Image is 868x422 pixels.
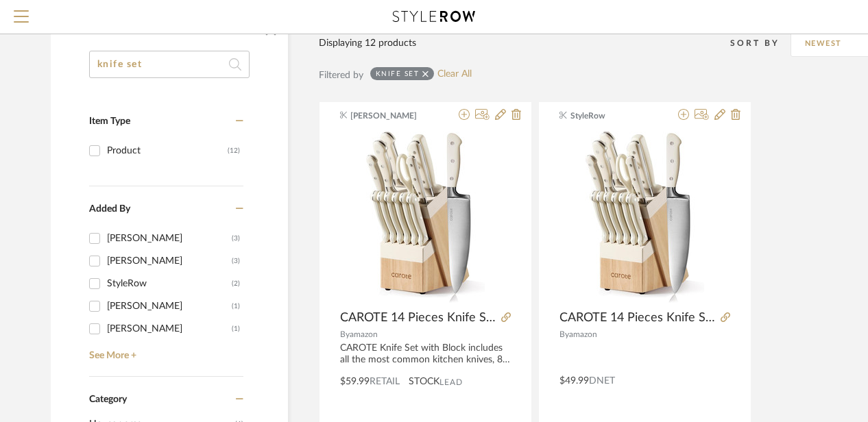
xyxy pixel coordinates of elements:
[559,330,569,338] span: By
[370,377,400,386] span: Retail
[340,330,350,338] span: By
[350,110,437,122] span: [PERSON_NAME]
[228,140,240,162] div: (12)
[89,394,127,406] span: Category
[340,377,370,386] span: $59.99
[107,295,232,317] div: [PERSON_NAME]
[376,69,420,78] div: knife set
[350,330,378,338] span: amazon
[559,376,589,386] span: $49.99
[86,340,243,362] a: See More +
[107,227,232,249] div: [PERSON_NAME]
[340,132,511,303] div: 0
[257,16,285,44] button: Close
[89,51,250,78] input: Search within 12 results
[409,375,439,389] span: STOCK
[232,250,240,272] div: (3)
[89,116,130,126] span: Item Type
[340,343,511,366] div: CAROTE Knife Set with Block includes all the most common kitchen knives, 8" chef knife, 8" bread ...
[232,227,240,249] div: (3)
[730,36,791,50] div: Sort By
[89,204,130,214] span: Added By
[439,377,463,387] span: Lead
[232,273,240,295] div: (2)
[586,132,704,303] img: CAROTE 14 Pieces Knife Set with Block, Forged, High Carbon Stainless Steel Sharp Blade Block Knif...
[437,69,472,80] a: Clear All
[559,310,715,325] span: CAROTE 14 Pieces Knife Set with Block, Forged, High Carbon Stainless Steel Sharp Blade Block Knif...
[570,110,657,122] span: StyleRow
[589,376,615,386] span: DNET
[107,140,228,162] div: Product
[107,250,232,272] div: [PERSON_NAME]
[366,132,485,303] img: CAROTE 14 Pieces Knife Set with Block, Forged, High Carbon Stainless Steel Sharp Blade Block Knif...
[319,36,416,51] div: Displaying 12 products
[107,273,232,295] div: StyleRow
[232,318,240,340] div: (1)
[319,68,363,83] div: Filtered by
[569,330,597,338] span: amazon
[559,132,730,303] div: 0
[340,310,496,325] span: CAROTE 14 Pieces Knife Set with Block, Forged, High Carbon Stainless Steel Sharp Blade Block Knif...
[232,295,240,317] div: (1)
[107,318,232,340] div: [PERSON_NAME]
